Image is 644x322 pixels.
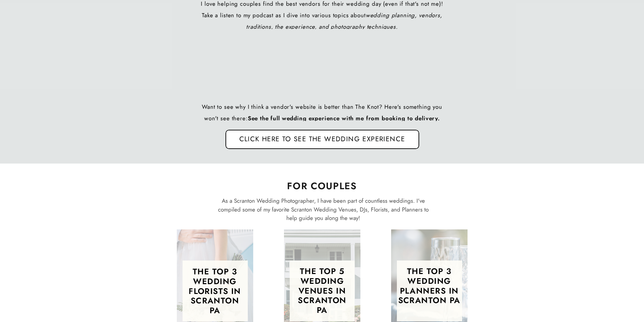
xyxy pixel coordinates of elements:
[185,267,245,309] h3: The top 3 Wedding Florists in Scranton PA
[215,180,429,196] h2: For couples
[398,267,461,308] h3: The top 3 wedding planners in Scranton PA
[292,267,353,308] h3: The top 5 wedding Venues in Scranton PA
[218,197,429,222] span: As a Scranton Wedding Photographer, I have been part of countless weddings. I've compiled some of...
[292,267,353,308] a: The top 5 wedding Venues inScranton PA
[248,114,440,122] b: See the full wedding experience with me from booking to delivery.
[197,101,447,121] p: Want to see why I think a vendor's website is better than The Knot? Here's something you won't se...
[222,135,423,144] a: Click here to see the wedding experience
[398,267,461,308] a: The top 3 wedding planners inScranton PA
[185,267,245,309] a: The top 3 Wedding Florists inScranton PA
